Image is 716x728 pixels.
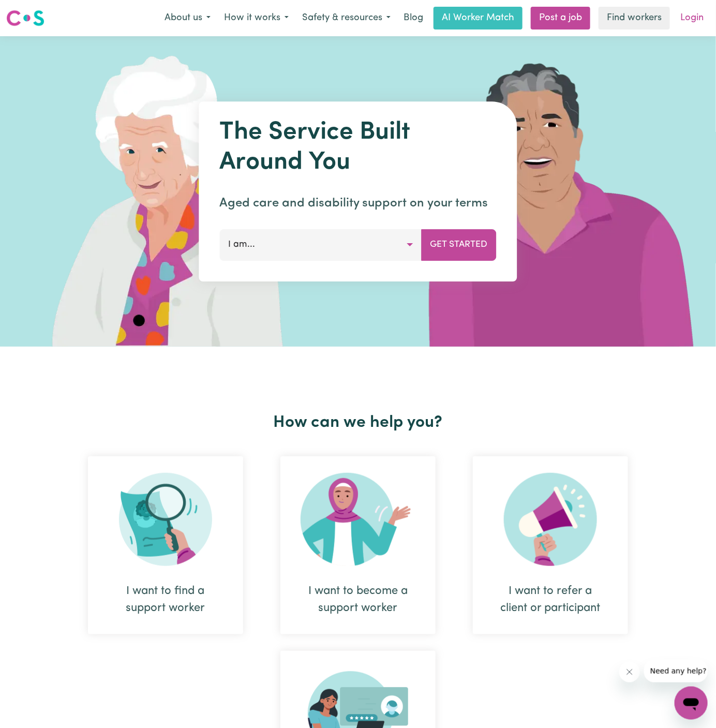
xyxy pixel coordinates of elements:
button: About us [158,7,217,29]
img: Search [119,473,212,566]
img: Become Worker [301,473,415,566]
div: I want to refer a client or participant [498,583,603,617]
button: How it works [217,7,295,29]
a: Blog [397,7,429,29]
div: I want to become a support worker [280,456,436,634]
div: I want to become a support worker [305,583,411,617]
iframe: Message from company [644,660,708,682]
button: Safety & resources [295,7,397,29]
img: Refer [504,473,597,566]
div: I want to find a support worker [113,583,218,617]
iframe: Button to launch messaging window [675,687,708,720]
p: Aged care and disability support on your terms [220,194,497,213]
img: Careseekers logo [6,9,44,27]
div: I want to refer a client or participant [473,456,628,634]
iframe: Close message [619,662,640,682]
a: Post a job [531,7,590,29]
h1: The Service Built Around You [220,118,497,177]
a: Find workers [599,7,670,29]
a: Careseekers logo [6,6,44,30]
a: AI Worker Match [434,7,523,29]
h2: How can we help you? [69,413,647,433]
button: Get Started [422,229,497,260]
div: I want to find a support worker [88,456,243,634]
button: I am... [220,229,422,260]
a: Login [674,7,710,29]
